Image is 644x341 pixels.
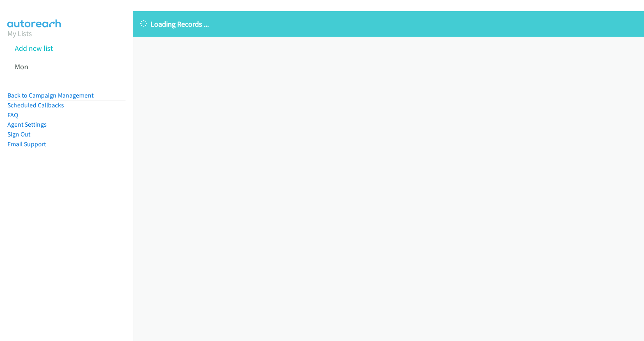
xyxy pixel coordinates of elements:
a: Mon [15,62,28,71]
p: Loading Records ... [140,18,637,30]
a: Agent Settings [7,120,47,128]
a: Scheduled Callbacks [7,101,64,109]
a: FAQ [7,111,18,119]
a: Back to Campaign Management [7,91,94,99]
a: My Lists [7,29,32,38]
a: Email Support [7,140,46,148]
a: Sign Out [7,130,30,138]
a: Add new list [15,43,53,53]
